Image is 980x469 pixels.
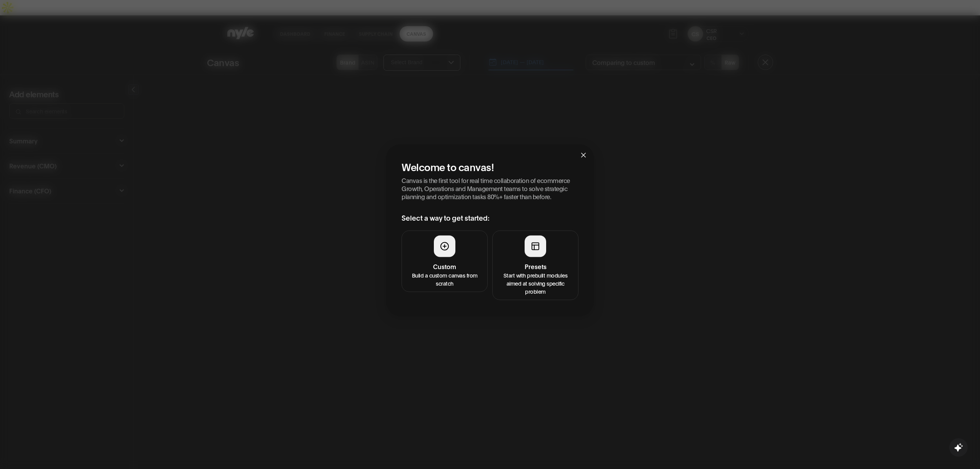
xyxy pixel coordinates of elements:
[573,145,594,165] button: Close
[402,160,578,173] h2: Welcome to canvas!
[497,271,573,295] p: Start with prebuilt modules aimed at solving specific problem
[580,152,587,158] span: close
[407,262,483,271] h4: Custom
[497,262,573,271] h4: Presets
[402,231,488,292] button: CustomBuild a custom canvas from scratch
[407,271,483,287] p: Build a custom canvas from scratch
[492,231,578,300] button: PresetsStart with prebuilt modules aimed at solving specific problem
[402,176,578,200] p: Canvas is the first tool for real time collaboration of ecommerce Growth, Operations and Manageme...
[402,213,578,223] h3: Select a way to get started:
